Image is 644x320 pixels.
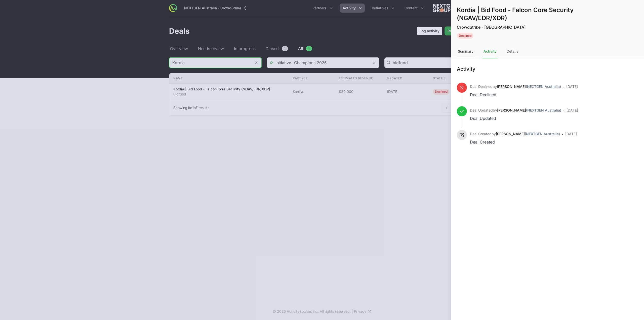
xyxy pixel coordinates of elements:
[482,45,498,58] div: Activity
[457,24,622,30] p: CrowdStrike · [GEOGRAPHIC_DATA]
[496,132,560,136] a: [PERSON_NAME](NEXTGEN Australia)
[457,65,638,73] h1: Activity
[567,108,578,112] time: [DATE]
[566,84,578,89] time: [DATE]
[457,83,638,154] ul: Activity history timeline
[563,107,565,122] span: ·
[624,6,638,39] div: Deal actions
[470,138,560,146] div: Deal Created
[563,84,564,98] span: ·
[470,84,561,89] p: by
[457,6,622,22] h1: Kordia | Bid Food - Falcon Core Security (NGAV/EDR/XDR)
[525,132,560,136] span: (NEXTGEN Australia)
[497,108,561,112] a: [PERSON_NAME](NEXTGEN Australia)
[526,108,561,112] span: (NEXTGEN Australia)
[451,45,644,58] nav: Tabs
[565,132,577,136] time: [DATE]
[497,84,561,89] a: [PERSON_NAME](NEXTGEN Australia)
[470,131,560,136] p: by
[562,131,563,146] span: ·
[470,108,561,113] p: by
[470,115,561,122] div: Deal Updated
[470,84,493,89] span: Deal Declined
[526,84,561,89] span: (NEXTGEN Australia)
[470,108,493,112] span: Deal Updated
[457,45,474,58] div: Summary
[506,45,519,58] div: Details
[470,132,492,136] span: Deal Created
[470,91,561,98] div: Deal Declined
